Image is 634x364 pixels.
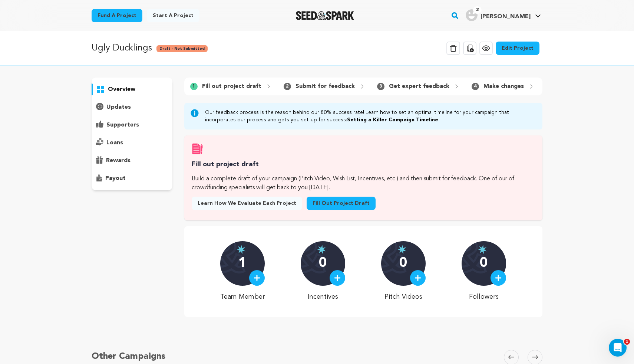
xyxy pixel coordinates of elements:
[92,119,172,131] button: supporters
[496,42,539,55] a: Edit Project
[106,138,123,147] p: loans
[296,11,354,20] a: Seed&Spark Homepage
[415,275,421,281] img: plus.svg
[92,101,172,113] button: updates
[473,6,482,14] span: 2
[92,42,152,55] p: Ugly Ducklings
[284,83,291,90] span: 2
[466,9,478,21] img: user.png
[472,83,479,90] span: 4
[334,275,341,281] img: plus.svg
[220,292,265,302] p: Team Member
[106,103,131,112] p: updates
[192,197,302,210] a: Learn how we evaluate each project
[466,9,531,21] div: Jordan K.'s Profile
[205,109,536,124] p: Our feedback process is the reason behind our 80% success rate! Learn how to set an optimal timel...
[609,339,627,357] iframe: Intercom live chat
[381,292,426,302] p: Pitch Videos
[495,275,502,281] img: plus.svg
[238,256,246,271] p: 1
[254,275,260,281] img: plus.svg
[92,350,165,363] h5: Other Campaigns
[92,83,172,95] button: overview
[483,82,524,91] p: Make changes
[377,83,384,90] span: 3
[198,200,296,207] span: Learn how we evaluate each project
[301,292,346,302] p: Incentives
[462,292,506,302] p: Followers
[92,155,172,167] button: rewards
[464,8,542,23] span: Jordan K.'s Profile
[92,9,142,22] a: Fund a project
[156,45,208,52] span: Draft - Not Submitted
[92,173,172,184] button: payout
[192,174,535,192] p: Build a complete draft of your campaign (Pitch Video, Wish List, Incentives, etc.) and then submi...
[319,256,327,271] p: 0
[106,121,139,129] p: supporters
[202,82,261,91] p: Fill out project draft
[624,339,630,345] span: 1
[92,137,172,149] button: loans
[307,197,376,210] a: Fill out project draft
[481,14,531,20] span: [PERSON_NAME]
[399,256,407,271] p: 0
[108,85,135,94] p: overview
[192,159,535,170] h3: Fill out project draft
[464,8,542,21] a: Jordan K.'s Profile
[105,174,126,183] p: payout
[295,82,355,91] p: Submit for feedback
[347,117,438,122] a: Setting a Killer Campaign Timeline
[389,82,449,91] p: Get expert feedback
[296,11,354,20] img: Seed&Spark Logo Dark Mode
[106,156,131,165] p: rewards
[147,9,199,22] a: Start a project
[480,256,488,271] p: 0
[190,83,198,90] span: 1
